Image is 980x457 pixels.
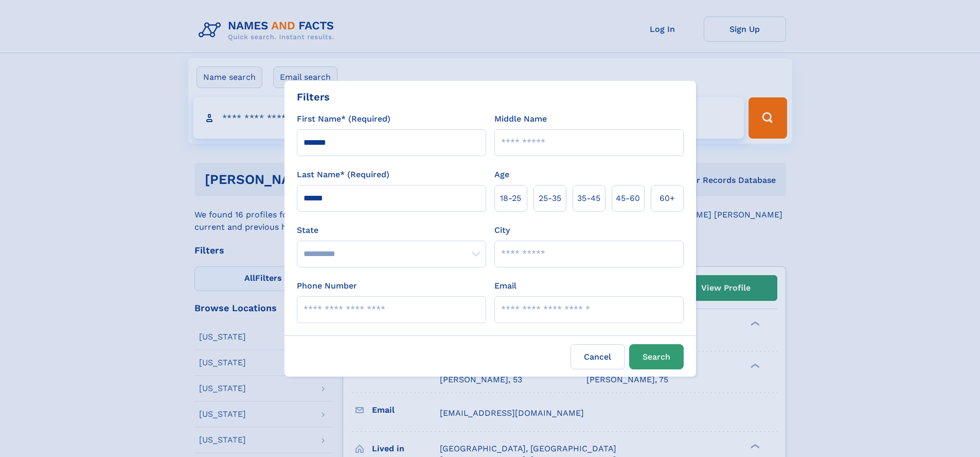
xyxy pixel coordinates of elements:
[297,89,330,105] div: Filters
[571,344,625,369] label: Cancel
[500,192,521,205] span: 18‑25
[297,113,390,125] label: First Name* (Required)
[494,168,509,181] label: Age
[629,344,684,369] button: Search
[297,168,389,181] label: Last Name* (Required)
[577,192,600,205] span: 35‑45
[297,280,357,292] label: Phone Number
[494,113,547,125] label: Middle Name
[494,280,516,292] label: Email
[297,224,486,236] label: State
[494,224,510,236] label: City
[660,192,675,205] span: 60+
[616,192,640,205] span: 45‑60
[539,192,561,205] span: 25‑35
